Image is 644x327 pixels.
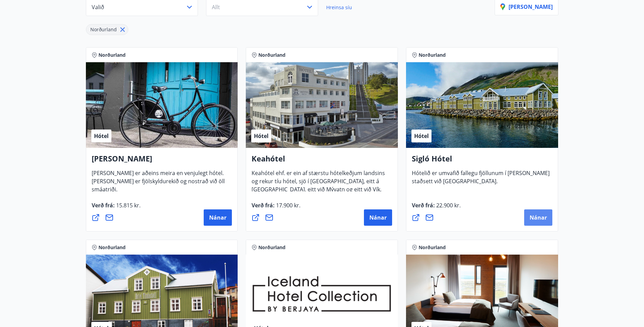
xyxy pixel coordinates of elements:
[364,209,392,226] button: Nánar
[414,132,429,140] span: Hótel
[98,244,126,251] span: Norðurland
[530,214,547,221] span: Nánar
[252,169,385,215] span: Keahótel ehf. er ein af stærstu hótelkeðjum landsins og rekur tíu hótel, sjö í [GEOGRAPHIC_DATA],...
[92,153,232,169] h4: [PERSON_NAME]
[258,244,286,251] span: Norðurland
[115,202,141,209] span: 15.815 kr.
[94,132,109,140] span: Hótel
[419,244,446,251] span: Norðurland
[252,153,392,169] h4: Keahótel
[254,132,269,140] span: Hótel
[204,209,232,226] button: Nánar
[524,209,552,226] button: Nánar
[275,202,300,209] span: 17.900 kr.
[326,4,352,11] span: Hreinsa síu
[500,3,553,11] p: [PERSON_NAME]
[412,169,550,190] span: Hótelið er umvafið fallegu fjöllunum í [PERSON_NAME] staðsett við [GEOGRAPHIC_DATA].
[412,202,461,214] span: Verð frá :
[92,3,104,11] span: Valið
[435,202,461,209] span: 22.900 kr.
[92,202,141,214] span: Verð frá :
[369,214,387,221] span: Nánar
[252,202,300,214] span: Verð frá :
[86,24,128,35] div: Norðurland
[209,214,226,221] span: Nánar
[212,3,220,11] span: Allt
[412,153,552,169] h4: Sigló Hótel
[419,52,446,58] span: Norðurland
[258,52,286,58] span: Norðurland
[92,169,225,199] span: [PERSON_NAME] er aðeins meira en venjulegt hótel. [PERSON_NAME] er fjölskyldurekið og nostrað við...
[98,52,126,58] span: Norðurland
[90,26,117,33] span: Norðurland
